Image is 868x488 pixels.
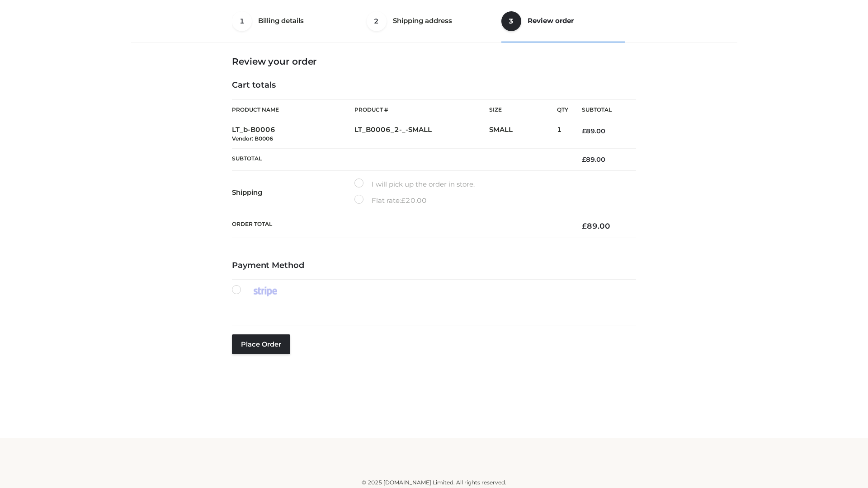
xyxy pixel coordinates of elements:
th: Product Name [232,99,354,120]
h4: Payment Method [232,261,636,271]
th: Product # [354,99,489,120]
bdi: 20.00 [401,196,427,205]
bdi: 89.00 [582,221,610,230]
span: £ [582,221,587,230]
bdi: 89.00 [582,127,605,135]
th: Order Total [232,214,568,238]
small: Vendor: B0006 [232,135,273,142]
h3: Review your order [232,56,636,67]
th: Subtotal [568,100,636,120]
td: LT_b-B0006 [232,120,354,149]
button: Place order [232,334,290,354]
th: Size [489,100,552,120]
bdi: 89.00 [582,155,605,164]
th: Qty [557,99,568,120]
div: © 2025 [DOMAIN_NAME] Limited. All rights reserved. [134,478,734,487]
label: I will pick up the order in store. [354,178,475,190]
span: £ [582,127,586,135]
td: LT_B0006_2-_-SMALL [354,120,489,149]
span: £ [401,196,406,205]
td: 1 [557,120,568,149]
td: SMALL [489,120,557,149]
th: Subtotal [232,148,568,170]
th: Shipping [232,171,354,214]
span: £ [582,155,586,164]
label: Flat rate: [354,195,427,206]
h4: Cart totals [232,80,636,90]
